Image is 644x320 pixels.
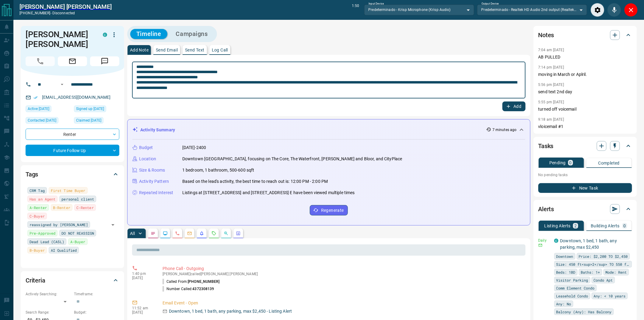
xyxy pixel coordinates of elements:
[51,187,86,194] span: First Time Buyer
[30,222,88,228] span: reassigned by [PERSON_NAME]
[74,310,119,315] p: Budget:
[364,5,474,15] div: Predeterminado - Krisp Microphone (Krisp Audio)
[70,239,86,245] span: A-Buyer
[591,224,620,228] p: Building Alerts
[182,190,355,196] p: Listings at [STREET_ADDRESS] and [STREET_ADDRESS] E have been viewed multiple times
[42,95,111,100] a: [EMAIL_ADDRESS][DOMAIN_NAME]
[26,169,38,179] h2: Tags
[140,127,175,133] p: Activity Summary
[76,117,101,123] span: Claimed [DATE]
[538,243,543,247] svg: Email
[74,291,119,297] p: Timeframe:
[26,276,45,285] h2: Criteria
[170,29,214,39] button: Campaigns
[560,238,617,250] a: Downtown, 1 bed, 1 bath, any parking, max $2,450
[538,123,632,130] p: vloicemail #1
[538,117,564,122] p: 9:18 am [DATE]
[74,117,119,126] div: Thu Apr 03 2025
[139,190,173,196] p: Repeated Interest
[538,71,632,78] p: moving in March or Aplril.
[169,308,292,315] p: Downtown, 1 bed, 1 bath, any parking, max $2,450 - Listing Alert
[187,231,192,236] svg: Emails
[538,204,554,214] h2: Alerts
[188,279,219,284] span: [PHONE_NUMBER]
[19,10,112,16] p: [PHONE_NUMBER] -
[130,231,135,236] p: All
[28,117,56,123] span: Contacted [DATE]
[212,231,216,236] svg: Requests
[538,106,632,112] p: turned off voicemail
[212,48,228,52] p: Log Call
[594,293,626,299] span: Any: < 10 years
[58,56,87,66] span: Email
[163,286,214,292] p: Number Called:
[26,30,94,49] h1: [PERSON_NAME] [PERSON_NAME]
[549,161,566,165] p: Pending
[481,2,499,6] label: Output Device
[30,187,45,194] span: CRM Tag
[103,33,107,37] div: condos.ca
[163,272,523,276] p: [PERSON_NAME] called [PERSON_NAME] [PERSON_NAME]
[556,277,588,283] span: Visitor Parking
[139,144,153,151] p: Budget
[182,144,206,151] p: [DATE]-2400
[538,238,551,243] p: Daily
[352,3,359,17] p: 1:50
[310,205,348,215] button: Regenerate
[538,202,632,216] div: Alerts
[556,301,571,307] span: Any: No
[58,81,66,88] button: Open
[26,105,71,114] div: Mon Aug 04 2025
[33,95,38,100] svg: Email Verified
[51,247,77,253] span: AI Qualified
[569,161,572,165] p: 0
[502,101,526,111] button: Add
[538,139,632,153] div: Tasks
[26,117,71,126] div: Sat Nov 23 2024
[175,231,180,236] svg: Calls
[26,129,119,140] div: Renter
[74,105,119,114] div: Wed Aug 21 2024
[130,48,149,52] p: Add Note
[30,196,55,202] span: Has an Agent
[132,306,153,310] p: 11:52 am
[556,285,595,291] span: Comm Element Condo
[139,178,169,185] p: Activity Pattern
[53,204,70,211] span: B-Renter
[574,224,577,228] p: 2
[538,183,632,193] button: New Task
[492,127,516,133] p: 7 minutes ago
[624,224,626,228] p: 0
[132,310,153,315] p: [DATE]
[199,231,204,236] svg: Listing Alerts
[26,273,119,288] div: Criteria
[61,230,94,236] span: DO NOT REASSIGN
[594,277,613,283] span: Condo Apt
[28,106,49,112] span: Active [DATE]
[554,239,558,243] div: condos.ca
[76,106,104,112] span: Signed up [DATE]
[26,291,71,297] p: Actively Searching:
[193,287,214,291] span: 4372308139
[624,3,638,17] div: Close
[182,178,328,185] p: Based on the lead's activity, the best time to reach out is: 12:00 PM - 2:00 PM
[606,269,627,275] span: Mode: Rent
[477,5,587,15] div: Predeterminado - Realtek HD Audio 2nd output (Realtek(R) Audio)
[185,48,205,52] p: Send Text
[30,239,64,245] span: Dead Lead (CASL)
[139,156,156,162] p: Location
[26,167,119,182] div: Tags
[182,156,402,162] p: Downtown [GEOGRAPHIC_DATA], focusing on The Core, The Waterfront, [PERSON_NAME] and Bloor, and Ci...
[26,145,119,156] div: Future Follow Up
[579,253,628,259] span: Price: $2,200 TO $2,450
[369,2,384,6] label: Input Device
[163,300,523,306] p: Email Event - Open
[556,293,588,299] span: Leasehold Condo
[556,253,573,259] span: Downtown
[591,3,604,17] div: Audio Settings
[544,224,571,228] p: Listing Alerts
[132,124,525,136] div: Activity Summary7 minutes ago
[61,196,94,202] span: personal client
[52,11,75,15] span: disconnected
[19,3,112,10] h2: [PERSON_NAME] [PERSON_NAME]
